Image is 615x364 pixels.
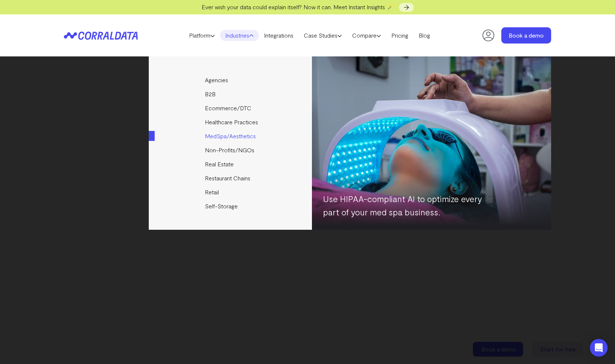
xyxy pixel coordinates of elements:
[413,30,435,41] a: Blog
[590,339,608,357] div: Open Intercom Messenger
[149,115,313,129] a: Healthcare Practices
[259,30,299,41] a: Integrations
[149,143,313,157] a: Non-Profits/NGOs
[149,185,313,199] a: Retail
[149,171,313,185] a: Restaurant Chains
[202,3,394,10] span: Ever wish your data could explain itself? Now it can. Meet Instant Insights 🪄
[501,27,551,44] a: Book a demo
[386,30,413,41] a: Pricing
[184,30,220,41] a: Platform
[299,30,347,41] a: Case Studies
[149,101,313,115] a: Ecommerce/DTC
[149,157,313,171] a: Real Estate
[347,30,386,41] a: Compare
[149,199,313,213] a: Self-Storage
[149,73,313,87] a: Agencies
[220,30,259,41] a: Industries
[323,192,489,219] p: Use HIPAA-compliant AI to optimize every part of your med spa business.
[149,87,313,101] a: B2B
[149,129,313,143] a: MedSpa/Aesthetics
